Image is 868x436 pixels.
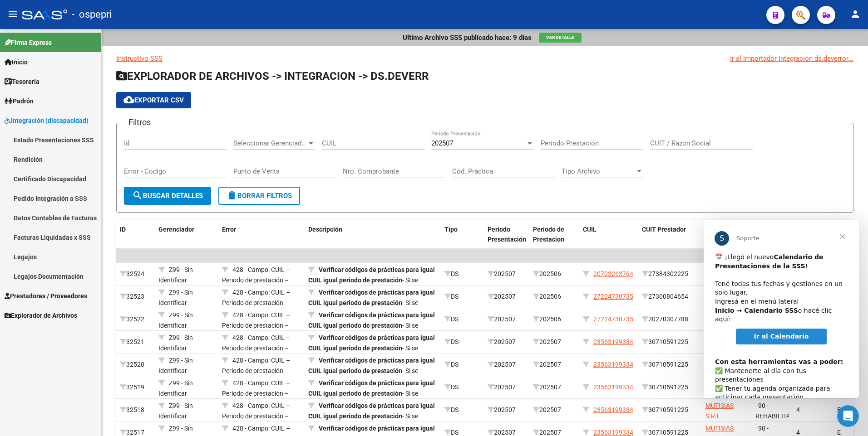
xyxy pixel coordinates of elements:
span: 27224730735 [593,293,633,300]
span: - ospepri [72,5,112,24]
strong: Verificar códigos de prácticas para igual CUIL igual periodo de prestación [308,357,435,374]
div: 202507 [533,359,576,370]
span: - Si se solicita el código de práctica 94 no se podrá solicitar para igual CUIL, igual PERIODO lo... [308,289,436,409]
datatable-header-cell: ID [116,220,155,250]
div: 32521 [120,337,151,347]
span: Tesorería [5,77,39,87]
span: Tipo [444,226,458,233]
span: 428 - Campo: CUIL – Periodo de prestación – Código de practica [222,334,290,362]
span: 23563199334 [593,361,633,368]
div: 202507 [533,382,576,392]
div: DS [444,337,480,347]
span: Explorador de Archivos [5,310,77,320]
span: Error [222,226,236,233]
span: CUIL [583,226,597,233]
div: 30710591225 [642,337,698,347]
span: 23563199334 [593,429,633,436]
div: Ir al importador Integración ds.deverror... [730,53,853,63]
button: Exportar CSV [116,92,191,108]
datatable-header-cell: Periodo de Prestacion [529,220,579,250]
div: 32524 [120,269,151,279]
div: 32519 [120,382,151,392]
span: Buscar Detalles [132,192,203,200]
p: Ultimo Archivo SSS publicado hace: 9 días [403,33,532,43]
div: 27300804654 [642,291,698,302]
span: 428 - Campo: CUIL – Periodo de prestación – Código de practica [222,311,290,339]
span: Borrar Filtros [227,192,292,200]
div: 30710591225 [642,382,698,392]
span: Z99 - Sin Identificar [158,266,193,284]
strong: Verificar códigos de prácticas para igual CUIL igual periodo de prestación [308,289,435,306]
strong: Verificar códigos de prácticas para igual CUIL igual periodo de prestación [308,334,435,352]
div: 202507 [488,291,526,302]
div: DS [444,405,480,415]
span: Z99 - Sin Identificar [158,289,193,306]
button: Borrar Filtros [218,187,300,205]
span: 23563199334 [593,406,633,413]
span: EXPLORADOR DE ARCHIVOS -> INTEGRACION -> DS.DEVERR [116,70,429,82]
h3: Filtros [124,116,155,129]
strong: Verificar códigos de prácticas para igual CUIL igual periodo de prestación [308,379,435,397]
datatable-header-cell: Descripción [305,220,441,250]
iframe: Intercom live chat [837,405,859,427]
span: 23563199334 [593,338,633,345]
span: Firma Express [5,38,52,48]
span: 428 - Campo: CUIL – Periodo de prestación – Código de practica [222,402,290,430]
span: ID [120,226,126,233]
datatable-header-cell: CUIL [579,220,638,250]
div: 202507 [488,405,526,415]
span: E [837,429,841,436]
span: Periodo Presentación [488,226,526,243]
div: 32520 [120,359,151,370]
div: 30710591225 [642,405,698,415]
div: 202507 [533,337,576,347]
strong: Verificar códigos de prácticas para igual CUIL igual periodo de prestación [308,266,435,284]
mat-icon: search [132,190,143,201]
span: MUTISIAS S.R.L. [705,402,734,420]
span: Exportar CSV [123,96,184,104]
b: Con esta herramientas vas a poder: [11,138,139,145]
span: 27224730735 [593,315,633,323]
div: 202507 [488,382,526,392]
datatable-header-cell: Gerenciador [155,220,218,250]
div: 202507 [488,359,526,370]
div: ​✅ Mantenerte al día con tus presentaciones ✅ Tener tu agenda organizada para anticipar cada pres... [11,128,144,244]
span: 4 [796,406,800,413]
strong: Verificar códigos de prácticas para igual CUIL igual periodo de prestación [308,402,435,420]
div: DS [444,269,480,279]
iframe: Intercom live chat mensaje [704,220,859,398]
span: 4 [796,429,800,436]
span: 428 - Campo: CUIL – Periodo de prestación – Código de practica [222,357,290,385]
span: Integración (discapacidad) [5,116,89,126]
span: Padrón [5,96,34,106]
span: 23563199334 [593,383,633,391]
div: 202506 [533,269,576,279]
div: 32523 [120,291,151,302]
span: CUIT Prestador [642,226,686,233]
mat-icon: delete [227,190,237,201]
span: 428 - Campo: CUIL – Periodo de prestación – Código de practica [222,289,290,317]
datatable-header-cell: Periodo Presentación [484,220,529,250]
span: Gerenciador [158,226,194,233]
div: 202507 [488,269,526,279]
span: Seleccionar Gerenciador [233,139,307,147]
span: Z99 - Sin Identificar [158,334,193,352]
div: 202507 [533,405,576,415]
div: 30710591225 [642,359,698,370]
div: 202507 [488,337,526,347]
div: DS [444,291,480,302]
span: Z99 - Sin Identificar [158,402,193,420]
div: 202507 [488,314,526,325]
div: 202506 [533,314,576,325]
span: Ver Detalle [546,35,574,40]
span: Z99 - Sin Identificar [158,357,193,374]
div: 32522 [120,314,151,325]
div: 27384302225 [642,269,698,279]
div: DS [444,314,480,325]
datatable-header-cell: Práctica [752,220,793,250]
div: DS [444,382,480,392]
span: Z99 - Sin Identificar [158,311,193,329]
